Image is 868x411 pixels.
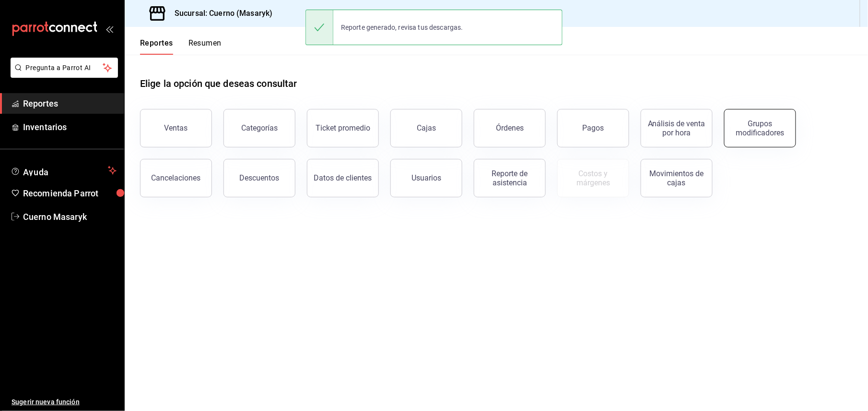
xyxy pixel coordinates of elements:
[223,159,295,197] button: Descuentos
[641,109,713,147] button: Análisis de venta por hora
[563,169,623,187] div: Costos y márgenes
[23,97,117,110] span: Reportes
[140,159,212,197] button: Cancelaciones
[307,109,379,147] button: Ticket promedio
[641,159,713,197] button: Movimientos de cajas
[411,173,441,182] div: Usuarios
[164,123,188,133] div: Ventas
[7,70,118,80] a: Pregunta a Parrot AI
[474,159,546,197] button: Reporte de asistencia
[496,123,524,133] div: Órdenes
[140,109,212,147] button: Ventas
[23,121,117,133] span: Inventarios
[12,397,117,407] span: Sugerir nueva función
[724,109,796,147] button: Grupos modificadores
[23,165,104,176] span: Ayuda
[223,109,295,147] button: Categorías
[474,109,546,147] button: Órdenes
[730,119,790,137] div: Grupos modificadores
[26,63,103,73] span: Pregunta a Parrot AI
[316,123,370,133] div: Ticket promedio
[11,58,118,78] button: Pregunta a Parrot AI
[152,173,201,182] div: Cancelaciones
[647,119,706,137] div: Análisis de venta por hora
[647,169,706,187] div: Movimientos de cajas
[557,159,629,197] button: Contrata inventarios para ver este reporte
[333,17,471,38] div: Reporte generado, revisa tus descargas.
[314,173,372,182] div: Datos de clientes
[480,169,540,187] div: Reporte de asistencia
[557,109,629,147] button: Pagos
[140,38,222,55] div: navigation tabs
[23,210,117,223] span: Cuerno Masaryk
[417,123,436,133] div: Cajas
[167,8,272,19] h3: Sucursal: Cuerno (Masaryk)
[307,159,379,197] button: Datos de clientes
[240,173,280,182] div: Descuentos
[140,76,297,91] h1: Elige la opción que deseas consultar
[140,38,173,55] button: Reportes
[583,123,604,133] div: Pagos
[390,109,462,147] button: Cajas
[106,25,113,33] button: open_drawer_menu
[188,38,222,55] button: Resumen
[241,123,278,133] div: Categorías
[23,187,117,200] span: Recomienda Parrot
[390,159,462,197] button: Usuarios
